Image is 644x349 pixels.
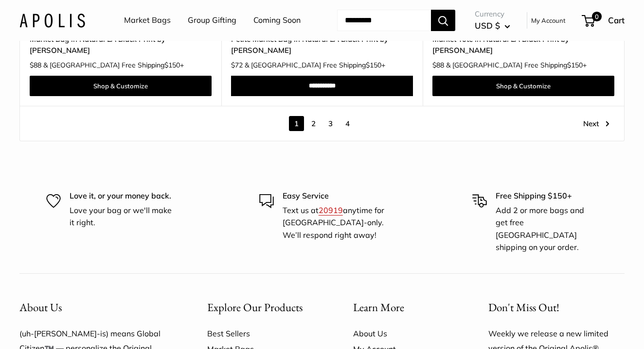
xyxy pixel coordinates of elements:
a: 0 Cart [583,13,625,28]
span: $72 [231,61,243,69]
a: Next [583,116,609,131]
a: About Us [353,326,455,341]
a: Market Tote in Natural LA Black Print by [PERSON_NAME] [432,33,614,56]
span: & [GEOGRAPHIC_DATA] Free Shipping + [245,62,385,68]
p: Love your bag or we'll make it right. [70,204,172,229]
a: Shop & Customize [30,76,212,96]
span: 0 [592,12,602,21]
span: Learn More [353,300,404,315]
p: Don't Miss Out! [488,298,625,317]
span: $88 [30,61,41,69]
button: Explore Our Products [207,298,319,317]
a: My Account [531,15,566,26]
p: Text us at anytime for [GEOGRAPHIC_DATA]-only. We’ll respond right away! [283,204,385,242]
iframe: Sign Up via Text for Offers [8,312,104,341]
span: $150 [366,61,381,69]
a: Coming Soon [253,13,301,28]
a: Group Gifting [188,13,236,28]
button: About Us [19,298,173,317]
a: 3 [323,116,338,131]
span: USD $ [475,20,500,31]
a: Shop & Customize [432,76,614,96]
span: & [GEOGRAPHIC_DATA] Free Shipping + [43,62,184,68]
button: USD $ [475,18,510,33]
p: Free Shipping $150+ [496,190,598,202]
span: Cart [608,15,625,25]
img: Apolis [19,13,85,27]
a: Best Sellers [207,326,319,341]
p: Add 2 or more bags and get free [GEOGRAPHIC_DATA] shipping on your order. [496,204,598,254]
span: $150 [567,61,583,69]
span: 1 [289,116,304,131]
a: 2 [306,116,321,131]
a: 4 [340,116,355,131]
span: $150 [164,61,180,69]
button: Learn More [353,298,455,317]
a: 20919 [319,205,343,215]
span: $88 [432,61,444,69]
a: Petite Market Bag in Natural LA Black Print by [PERSON_NAME] [231,33,413,56]
span: About Us [19,300,62,315]
a: Market Bag in Natural LA Black Print by [PERSON_NAME] [30,33,212,56]
p: Love it, or your money back. [70,190,172,202]
a: Market Bags [124,13,171,28]
button: Search [431,10,455,31]
input: Search... [337,10,431,31]
p: Easy Service [283,190,385,202]
span: Explore Our Products [207,300,303,315]
span: & [GEOGRAPHIC_DATA] Free Shipping + [446,62,587,68]
span: Currency [475,7,510,21]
